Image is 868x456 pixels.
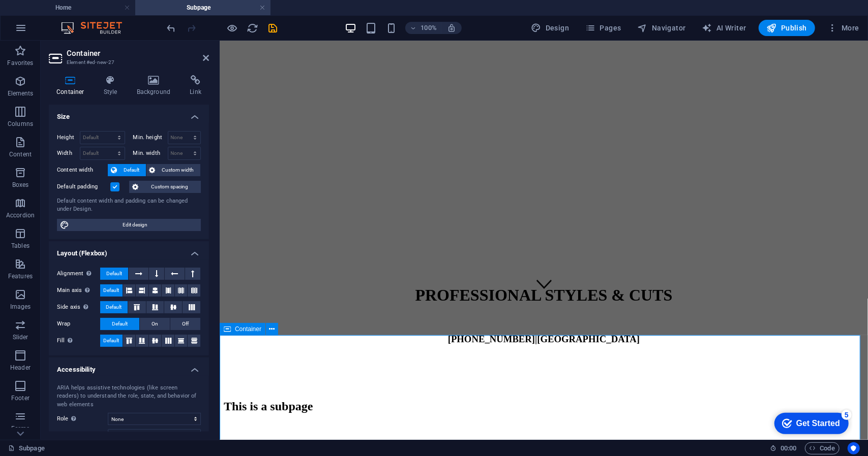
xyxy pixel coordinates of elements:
span: Default [106,301,122,313]
button: AI Writer [698,20,751,36]
h6: Session time [770,442,797,454]
label: Side axis [57,301,100,313]
p: Tables [11,242,29,250]
h4: Style [96,75,129,96]
button: Publish [759,20,815,36]
div: ARIA helps assistive technologies (like screen readers) to understand the role, state, and behavi... [57,384,201,409]
span: Default [103,335,119,347]
div: Get Started [30,11,74,20]
label: Label [57,429,108,441]
span: Edit design [72,219,198,231]
h2: Container [67,49,209,58]
span: 00 00 [781,442,796,454]
button: Default [100,335,123,347]
p: Footer [11,394,29,402]
span: More [827,23,859,33]
label: Min. height [133,135,168,140]
p: Elements [8,89,34,97]
label: Height [57,135,80,140]
label: Wrap [57,318,100,330]
button: save [267,22,279,34]
button: On [140,318,170,330]
label: Min. width [133,150,168,156]
h6: 100% [421,22,437,34]
button: Design [527,20,574,36]
label: Fill [57,335,100,347]
label: Default padding [57,181,110,193]
div: Default content width and padding can be changed under Design. [57,197,201,214]
button: More [823,20,863,36]
span: : [788,444,789,452]
span: Default [112,318,128,330]
span: Default [103,284,119,297]
span: Publish [767,23,807,33]
button: Custom width [146,164,201,176]
span: AI Writer [702,23,746,33]
span: Code [810,442,835,454]
img: Editor Logo [58,22,135,34]
span: Navigator [638,23,686,33]
button: reload [247,22,259,34]
h4: Container [49,75,96,96]
span: Custom spacing [141,181,198,193]
button: Custom spacing [129,181,201,193]
span: Design [531,23,570,33]
button: Code [805,442,840,454]
button: Click here to leave preview mode and continue editing [226,22,238,34]
button: Default [100,284,123,297]
span: Container [235,326,261,332]
button: Usercentrics [848,442,860,454]
i: Undo: Receive elements from page (Ctrl+Z) [166,22,177,34]
p: Boxes [12,181,29,189]
p: Slider [13,333,28,341]
p: Features [8,272,33,280]
label: Main axis [57,284,100,297]
i: Reload page [247,22,259,34]
button: 100% [405,22,441,34]
p: Content [9,150,32,158]
i: Save (Ctrl+S) [267,22,279,34]
div: 5 [75,2,85,12]
h4: Background [129,75,183,96]
button: Default [108,164,146,176]
h4: Subpage [135,2,271,13]
button: Navigator [634,20,690,36]
input: Use a descriptive name [108,429,201,441]
i: On resize automatically adjust zoom level to fit chosen device. [447,23,456,32]
a: Click to cancel selection. Double-click to open Pages [8,442,45,454]
h3: Element #ed-new-27 [67,58,189,67]
button: Edit design [57,219,201,231]
h4: Layout (Flexbox) [49,241,209,259]
div: Get Started 5 items remaining, 0% complete [8,5,82,26]
span: Pages [585,23,621,33]
h4: Accessibility [49,357,209,376]
button: Default [100,301,128,313]
button: Default [100,268,128,280]
button: Off [170,318,200,330]
h4: Size [49,105,209,123]
div: Design (Ctrl+Alt+Y) [527,20,574,36]
span: Off [182,318,189,330]
button: Default [100,318,139,330]
p: Columns [8,120,33,128]
p: Accordion [6,211,35,219]
p: Images [10,303,31,311]
label: Width [57,150,80,156]
button: Pages [581,20,625,36]
p: Forms [11,425,29,433]
p: Favorites [7,59,33,67]
span: Role [57,413,79,425]
span: Default [120,164,143,176]
h4: Link [182,75,209,96]
label: Alignment [57,268,100,280]
span: Custom width [159,164,198,176]
button: undo [165,22,177,34]
span: On [152,318,158,330]
p: Header [10,364,31,372]
span: Default [106,268,122,280]
label: Content width [57,164,108,176]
